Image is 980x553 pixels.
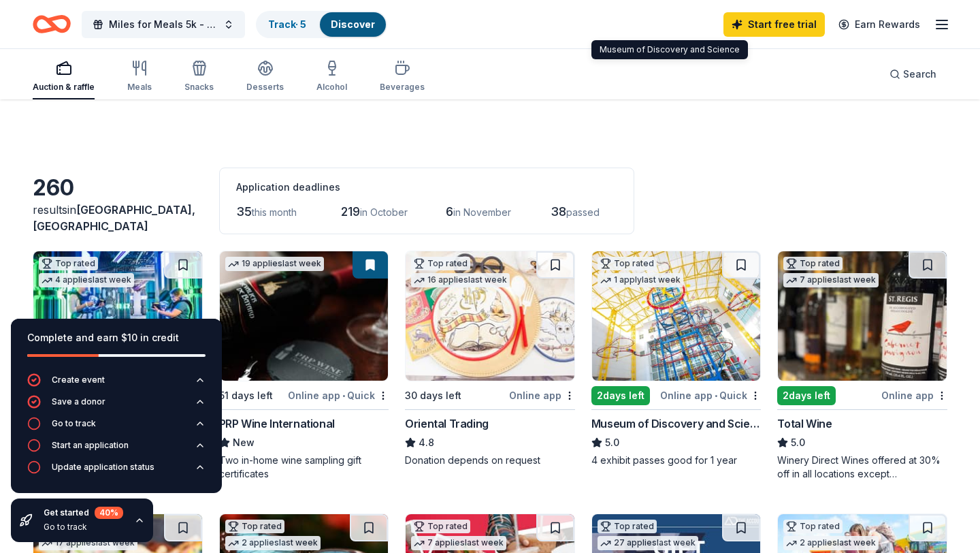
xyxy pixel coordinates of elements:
span: 38 [551,204,566,219]
div: Online app Quick [660,387,761,404]
div: Application deadlines [236,179,617,195]
span: in November [453,206,511,218]
div: 51 days left [219,388,273,404]
div: Donation depends on request [405,454,575,467]
span: in October [360,206,408,218]
div: 27 applies last week [598,536,698,550]
div: Meals [127,82,152,93]
button: Beverages [380,54,425,99]
div: 1 apply last week [598,273,683,287]
div: Top rated [598,257,657,270]
div: Update application status [52,462,154,473]
div: Online app [509,387,575,404]
button: Desserts [246,54,284,99]
div: results [33,202,203,234]
div: PRP Wine International [219,415,335,432]
span: 6 [446,204,453,219]
img: Image for Museum of Discovery and Science [592,251,761,381]
div: Top rated [225,520,284,533]
a: Home [33,8,71,40]
div: 7 applies last week [411,536,506,550]
a: Image for PRP Wine International19 applieslast week51 days leftOnline app•QuickPRP Wine Internati... [219,251,389,481]
div: Go to track [44,522,123,533]
img: Image for Oriental Trading [406,251,574,381]
span: passed [566,206,600,218]
div: Complete and earn $10 in credit [27,330,206,346]
a: Discover [331,18,375,30]
span: 4.8 [419,434,434,451]
div: Museum of Discovery and Science [591,415,762,432]
a: Image for Museum of Discovery and ScienceTop rated1 applylast week2days leftOnline app•QuickMuseu... [591,251,762,467]
div: 30 days left [405,388,461,404]
div: Desserts [246,82,284,93]
a: Start free trial [723,12,825,37]
div: 2 applies last week [783,536,879,550]
span: in [33,203,195,233]
span: this month [252,206,297,218]
button: Auction & raffle [33,54,95,99]
div: 260 [33,174,203,202]
div: 2 days left [777,386,836,405]
button: Search [879,61,947,88]
div: Top rated [783,520,843,533]
div: Snacks [184,82,214,93]
span: 5.0 [605,434,619,451]
div: Oriental Trading [405,415,489,432]
div: Beverages [380,82,425,93]
div: Top rated [39,257,98,270]
span: [GEOGRAPHIC_DATA], [GEOGRAPHIC_DATA] [33,203,195,233]
div: Start an application [52,440,129,451]
button: Meals [127,54,152,99]
div: Auction & raffle [33,82,95,93]
img: Image for Total Wine [778,251,947,381]
div: Two in-home wine sampling gift certificates [219,454,389,481]
button: Start an application [27,439,206,460]
span: • [342,390,345,401]
div: 19 applies last week [225,257,324,271]
div: Top rated [411,257,470,270]
button: Track· 5Discover [256,11,387,38]
span: Miles for Meals 5k - Supporting [GEOGRAPHIC_DATA]'s Local Homeless Shelter [109,16,218,33]
div: 40 % [95,507,123,519]
a: Image for Oriental TradingTop rated16 applieslast week30 days leftOnline appOriental Trading4.8Do... [405,251,575,467]
span: 35 [236,204,252,219]
div: 4 applies last week [39,273,134,287]
div: 2 applies last week [225,536,321,550]
span: Search [903,66,936,82]
button: Alcohol [316,54,347,99]
span: • [715,390,717,401]
span: 5.0 [791,434,805,451]
div: Go to track [52,418,96,429]
button: Go to track [27,417,206,439]
a: Earn Rewards [830,12,928,37]
div: Alcohol [316,82,347,93]
div: Total Wine [777,415,832,432]
div: 16 applies last week [411,273,510,287]
div: Online app Quick [288,387,389,404]
div: Create event [52,375,105,385]
span: 219 [341,204,360,219]
a: Track· 5 [268,18,306,30]
div: Save a donor [52,396,105,407]
a: Image for WonderWorks OrlandoTop rated4 applieslast week28 days leftOnline appWonderWorks Orlando... [33,251,203,467]
div: Get started [44,507,123,519]
button: Snacks [184,54,214,99]
button: Update application status [27,460,206,482]
div: Online app [881,387,947,404]
span: New [233,434,255,451]
div: Top rated [783,257,843,270]
div: Museum of Discovery and Science [591,40,748,59]
div: Top rated [598,520,657,533]
button: Miles for Meals 5k - Supporting [GEOGRAPHIC_DATA]'s Local Homeless Shelter [82,11,245,38]
a: Image for Total WineTop rated7 applieslast week2days leftOnline appTotal Wine5.0Winery Direct Win... [777,251,947,481]
div: Top rated [411,520,470,533]
div: 2 days left [591,386,650,405]
div: 7 applies last week [783,273,879,287]
img: Image for PRP Wine International [220,251,389,381]
button: Save a donor [27,395,206,417]
button: Create event [27,373,206,395]
div: 4 exhibit passes good for 1 year [591,454,762,467]
div: Winery Direct Wines offered at 30% off in all locations except [GEOGRAPHIC_DATA], [GEOGRAPHIC_DAT... [777,454,947,481]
